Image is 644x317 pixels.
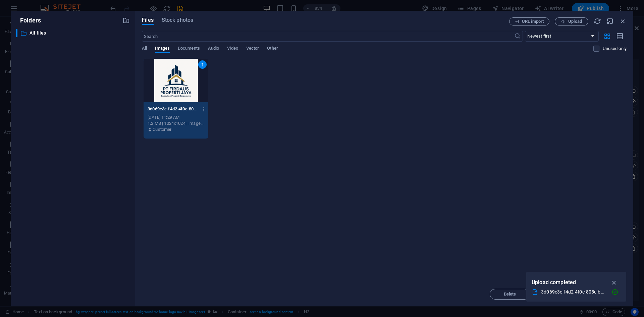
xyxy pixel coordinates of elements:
[246,44,259,54] span: Vector
[142,16,154,24] span: Files
[148,106,198,112] p: 3d069c3c-f4d2-4f0c-805e-b05c82e784fa-IM4zWBIMUuj63-npCpvk1g.png
[555,17,588,25] button: Upload
[594,17,601,25] i: Reload
[208,44,219,54] span: Audio
[148,114,204,120] div: [DATE] 11:29 AM
[532,278,576,287] p: Upload completed
[198,60,207,69] div: 1
[606,17,614,25] i: Minimize
[227,44,238,54] span: Video
[568,19,582,23] span: Upload
[153,126,171,133] p: Customer
[155,44,170,54] span: Images
[267,44,278,54] span: Other
[16,29,17,37] div: ​
[16,16,41,25] p: Folders
[148,120,204,126] div: 1.2 MB | 1024x1024 | image/png
[541,288,606,296] div: 3d069c3c-f4d2-4f0c-805e-b05c82e784fa.png
[142,44,147,54] span: All
[30,29,117,37] p: All files
[522,19,544,23] span: URL import
[162,16,193,24] span: Stock photos
[142,31,514,42] input: Search
[122,17,130,24] i: Create new folder
[178,44,200,54] span: Documents
[603,46,627,52] p: Displays only files that are not in use on the website. Files added during this session can still...
[490,289,530,300] button: Delete
[509,17,549,25] button: URL import
[504,292,516,296] span: Delete
[619,17,627,25] i: Close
